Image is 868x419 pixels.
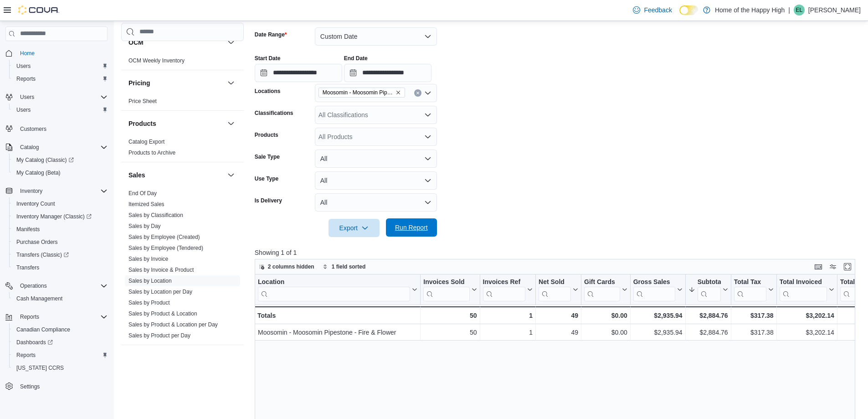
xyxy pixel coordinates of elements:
[5,43,108,416] nav: Complex example
[128,233,200,241] span: Sales by Employee (Created)
[734,278,773,301] button: Total Tax
[121,55,244,70] div: OCM
[16,364,64,372] span: [US_STATE] CCRS
[16,123,108,134] span: Customers
[16,381,43,392] a: Settings
[2,185,111,197] button: Inventory
[688,278,728,301] button: Subtotal
[644,5,672,15] span: Feedback
[20,144,39,151] span: Catalog
[13,198,108,209] span: Inventory Count
[257,310,417,321] div: Totals
[483,310,532,321] div: 1
[258,278,410,287] div: Location
[319,261,370,272] button: 1 field sorted
[395,223,428,232] span: Run Report
[423,278,469,301] div: Invoices Sold
[679,5,699,15] input: Dark Mode
[827,261,838,272] button: Display options
[255,88,281,95] label: Locations
[395,90,401,95] button: Remove Moosomin - Moosomin Pipestone - Fire & Flower from selection in this group
[255,109,293,117] label: Classifications
[16,251,69,259] span: Transfers (Classic)
[128,138,164,145] span: Catalog Export
[258,278,410,301] div: Location
[13,237,108,248] span: Purchase Orders
[16,47,108,59] span: Home
[13,211,108,222] span: Inventory Manager (Classic)
[13,262,43,273] a: Transfers
[255,131,278,139] label: Products
[128,321,218,328] span: Sales by Product & Location per Day
[9,210,111,223] a: Inventory Manager (Classic)
[9,336,111,349] a: Dashboards
[9,60,111,72] button: Users
[128,201,164,207] a: Itemized Sales
[16,280,108,291] span: Operations
[128,278,172,284] a: Sales by Location
[16,295,62,302] span: Cash Management
[128,300,170,306] a: Sales by Product
[808,5,861,16] p: [PERSON_NAME]
[128,57,185,64] span: OCM Weekly Inventory
[16,339,53,346] span: Dashboards
[633,278,675,301] div: Gross Sales
[9,261,111,274] button: Transfers
[344,64,431,82] input: Press the down key to open a popover containing a calendar.
[13,362,108,373] span: Washington CCRS
[16,264,39,271] span: Transfers
[633,327,683,338] div: $2,935.94
[128,139,164,145] a: Catalog Export
[16,186,108,197] span: Inventory
[20,282,47,290] span: Operations
[16,142,108,153] span: Catalog
[128,332,190,339] a: Sales by Product per Day
[226,170,236,181] button: Sales
[128,321,218,328] a: Sales by Product & Location per Day
[18,5,59,15] img: Cova
[318,88,405,98] span: Moosomin - Moosomin Pipestone - Fire & Flower
[128,277,172,285] span: Sales by Location
[13,324,74,335] a: Canadian Compliance
[323,88,394,97] span: Moosomin - Moosomin Pipestone - Fire & Flower
[13,293,66,304] a: Cash Management
[128,234,200,240] a: Sales by Employee (Created)
[128,78,150,88] h3: Pricing
[9,362,111,374] button: [US_STATE] CCRS
[13,324,108,335] span: Canadian Compliance
[16,352,36,359] span: Reports
[779,310,834,321] div: $3,202.14
[13,73,39,84] a: Reports
[9,166,111,179] button: My Catalog (Beta)
[13,362,67,373] a: [US_STATE] CCRS
[9,248,111,261] a: Transfers (Classic)
[13,104,108,115] span: Users
[128,171,224,180] button: Sales
[13,350,39,361] a: Reports
[16,280,51,291] button: Operations
[128,78,224,88] button: Pricing
[128,244,203,252] span: Sales by Employee (Tendered)
[315,150,437,168] button: All
[483,278,525,287] div: Invoices Ref
[128,98,157,105] span: Price Sheet
[128,256,168,262] a: Sales by Invoice
[2,91,111,103] button: Users
[13,249,72,260] a: Transfers (Classic)
[16,200,55,207] span: Inventory Count
[20,187,42,195] span: Inventory
[226,37,236,48] button: OCM
[9,292,111,305] button: Cash Management
[329,219,380,237] button: Export
[16,169,61,176] span: My Catalog (Beta)
[128,212,183,219] span: Sales by Classification
[2,310,111,323] button: Reports
[128,255,168,263] span: Sales by Invoice
[9,197,111,210] button: Inventory Count
[584,278,627,301] button: Gift Cards
[788,5,790,16] p: |
[539,278,571,301] div: Net Sold
[697,278,720,301] div: Subtotal
[13,198,59,209] a: Inventory Count
[423,278,469,287] div: Invoices Sold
